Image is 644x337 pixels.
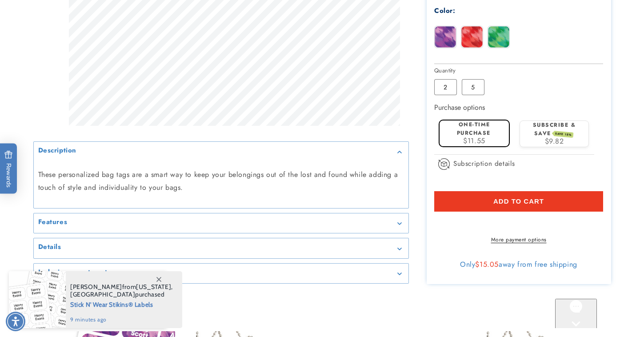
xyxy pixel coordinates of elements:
[480,259,499,269] span: 15.05
[488,26,509,48] img: Green
[38,218,68,227] h2: Features
[475,259,480,269] span: $
[34,213,408,233] summary: Features
[38,146,77,155] h2: Description
[38,268,108,277] h2: Inclusive assortment
[553,131,573,138] span: SAVE 15%
[136,283,171,291] span: [US_STATE]
[70,290,135,298] span: [GEOGRAPHIC_DATA]
[453,158,515,169] span: Subscription details
[462,79,484,95] label: 5
[34,142,408,162] summary: Description
[555,299,635,328] iframe: Gorgias live chat messenger
[70,283,173,298] span: from , purchased
[434,260,603,269] div: Only away from free shipping
[493,197,544,205] span: Add to cart
[435,26,456,48] img: Purple
[4,151,13,188] span: Rewards
[463,136,485,146] span: $11.55
[434,236,603,244] a: More payment options
[70,298,173,309] span: Stick N' Wear Stikins® Labels
[70,283,122,291] span: [PERSON_NAME]
[38,169,404,195] p: These personalized bag tags are a smart way to keep your belongings out of the lost and found whi...
[434,102,485,112] label: Purchase options
[434,66,456,75] legend: Quantity
[545,136,564,146] span: $9.82
[457,120,491,137] label: One-time purchase
[33,304,611,318] h2: You may also like
[434,191,603,212] button: Add to cart
[434,6,456,16] label: Color:
[461,26,483,48] img: Red
[34,239,408,259] summary: Details
[34,264,408,284] summary: Inclusive assortment
[38,243,61,252] h2: Details
[6,312,25,331] div: Accessibility Menu
[434,79,457,95] label: 2
[70,316,173,324] span: 9 minutes ago
[533,121,576,137] label: Subscribe & save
